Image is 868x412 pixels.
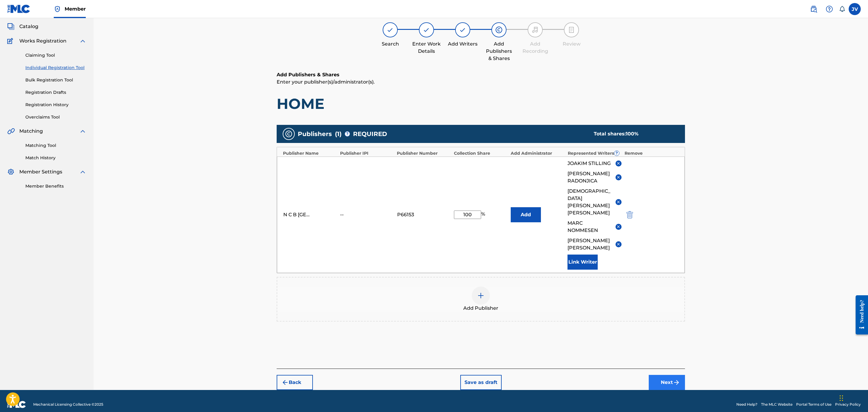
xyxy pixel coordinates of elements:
img: expand [79,37,86,45]
div: Remove [625,150,679,157]
span: Catalog [19,23,38,30]
img: 12a2ab48e56ec057fbd8.svg [626,211,633,218]
img: Works Registration [7,37,15,45]
span: MARC NOMMESEN [567,220,611,234]
img: add [477,292,484,299]
img: 7ee5dd4eb1f8a8e3ef2f.svg [281,379,289,386]
a: Individual Registration Tool [25,65,86,71]
img: step indicator icon for Add Recording [532,26,539,33]
img: step indicator icon for Add Writers [459,26,466,33]
img: help [826,5,833,13]
img: expand [79,168,86,176]
img: Matching [7,128,15,135]
h1: HOME [277,95,685,113]
a: Need Help? [736,402,757,407]
img: Member Settings [7,168,14,176]
p: Enter your publisher(s)/administrator(s). [277,78,685,86]
div: Publisher Number [397,150,451,157]
a: Claiming Tool [25,52,86,59]
img: remove-from-list-button [616,175,621,179]
div: Chat-widget [838,383,868,412]
span: % [481,211,487,219]
div: User Menu [849,3,861,15]
span: Matching [19,128,43,135]
a: Overclaims Tool [25,114,86,120]
img: step indicator icon for Review [568,26,575,33]
img: search [810,5,817,13]
a: Portal Terms of Use [796,402,831,407]
iframe: Resource Center [851,290,868,339]
a: The MLC Website [761,402,792,407]
a: Public Search [808,3,820,15]
span: ( 1 ) [335,129,342,138]
div: Collection Share [454,150,508,157]
span: Publishers [298,129,332,138]
img: step indicator icon for Search [387,26,394,33]
div: Represented Writers [568,150,622,157]
span: Member Settings [19,168,62,176]
img: remove-from-list-button [616,161,621,166]
button: Next [649,375,685,390]
a: Matching Tool [25,142,86,149]
a: Privacy Policy [835,402,861,407]
div: Notifications [839,6,845,12]
button: Save as draft [460,375,502,390]
span: Works Registration [19,37,66,45]
div: Search [375,40,405,48]
h6: Add Publishers & Shares [277,71,685,78]
span: 100 % [626,131,638,137]
a: Registration Drafts [25,89,86,96]
div: Publisher Name [283,150,337,157]
img: logo [7,401,26,408]
span: Add Publisher [463,305,498,312]
span: Member [65,5,86,12]
span: Mechanical Licensing Collective © 2025 [33,402,103,407]
span: [PERSON_NAME] [PERSON_NAME] [567,237,611,252]
img: remove-from-list-button [616,242,621,246]
img: Top Rightsholder [54,5,61,13]
iframe: Chat Widget [838,383,868,412]
div: Total shares: [594,130,673,138]
button: Add [511,207,541,222]
img: MLC Logo [7,5,31,13]
div: Add Recording [520,40,550,55]
button: Link Writer [567,255,598,270]
span: JOAKIM STILLING [567,160,611,167]
div: Add Writers [448,40,478,48]
div: Review [556,40,587,48]
span: [PERSON_NAME] RADONJICA [567,170,611,185]
img: remove-from-list-button [616,224,621,229]
span: ? [614,151,619,156]
img: f7272a7cc735f4ea7f67.svg [673,379,680,386]
img: remove-from-list-button [616,200,621,204]
div: Add Publishers & Shares [484,40,514,62]
button: Back [277,375,313,390]
img: expand [79,128,86,135]
div: Help [823,3,835,15]
div: Enter Work Details [411,40,442,55]
img: publishers [285,130,292,138]
img: step indicator icon for Enter Work Details [423,26,430,33]
div: Publisher IPI [340,150,394,157]
span: ? [345,132,350,136]
img: step indicator icon for Add Publishers & Shares [495,26,503,33]
span: REQUIRED [353,129,387,138]
a: Member Benefits [25,183,86,189]
div: Træk [840,389,843,407]
span: [DEMOGRAPHIC_DATA][PERSON_NAME] [PERSON_NAME] [567,188,611,217]
a: Match History [25,155,86,161]
a: CatalogCatalog [7,23,38,30]
div: Add Administrator [511,150,565,157]
a: Registration History [25,102,86,108]
a: Bulk Registration Tool [25,77,86,83]
img: Catalog [7,23,14,30]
